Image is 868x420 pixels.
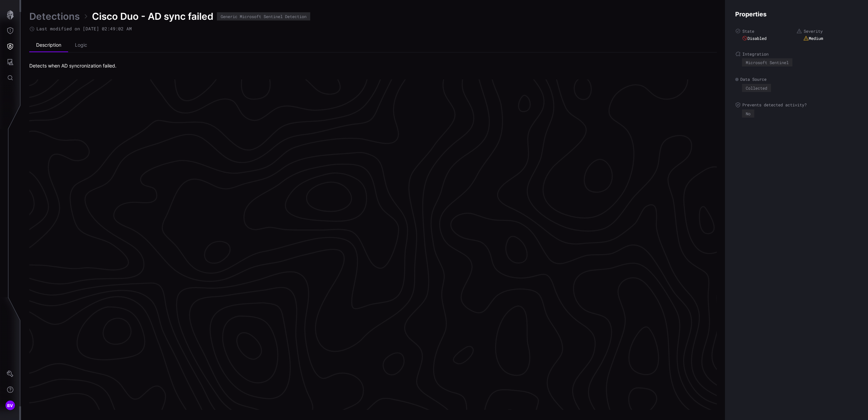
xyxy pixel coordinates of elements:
[803,35,823,41] div: Medium
[7,402,13,409] span: BV
[746,111,751,116] div: No
[221,14,306,18] div: Generic Microsoft Sentinel Detection
[0,397,20,413] button: BV
[746,60,789,64] div: Microsoft Sentinel
[742,35,767,41] div: Disabled
[68,39,94,52] li: Logic
[29,39,68,52] li: Description
[746,86,767,90] div: Collected
[735,102,858,108] label: Prevents detected activity?
[29,10,80,22] a: Detections
[36,26,132,32] span: Last modified on
[92,10,214,22] span: Cisco Duo - AD sync failed
[29,63,717,69] div: Detects when AD syncronization failed.
[735,77,858,82] label: Data Source
[735,28,796,34] label: State
[796,28,858,34] label: Severity
[735,10,858,18] h4: Properties
[735,51,858,57] label: Integration
[83,26,132,32] time: [DATE] 02:49:02 AM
